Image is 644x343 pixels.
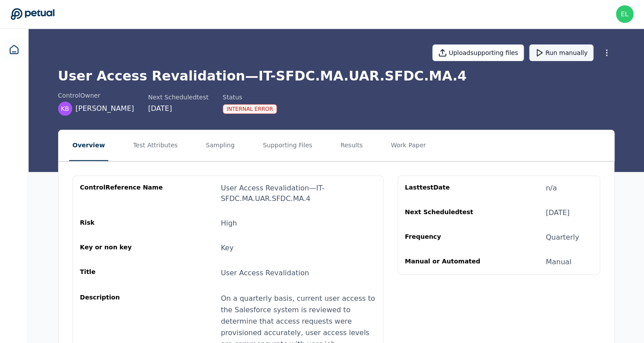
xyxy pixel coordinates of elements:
[546,183,557,193] div: n/a
[432,44,524,61] button: Uploadsupporting files
[221,269,309,277] span: User Access Revalidation
[223,104,277,114] div: Internal Error
[221,218,237,229] div: High
[405,232,489,243] div: Frequency
[221,183,376,204] div: User Access Revalidation — IT-SFDC.MA.UAR.SFDC.MA.4
[148,103,208,114] div: [DATE]
[4,39,25,60] a: Dashboard
[148,93,208,102] div: Next Scheduled test
[202,130,238,161] button: Sampling
[259,130,316,161] button: Supporting Files
[405,257,489,267] div: Manual or Automated
[59,130,614,161] nav: Tabs
[221,243,234,253] div: Key
[337,130,366,161] button: Results
[11,8,55,20] a: Go to Dashboard
[546,232,579,243] div: Quarterly
[58,91,134,100] div: control Owner
[80,243,165,253] div: Key or non key
[405,208,489,218] div: Next Scheduled test
[69,130,109,161] button: Overview
[546,208,570,218] div: [DATE]
[599,45,615,61] button: More Options
[61,104,69,113] span: KB
[80,267,165,279] div: Title
[223,93,277,102] div: Status
[529,44,593,61] button: Run manually
[129,130,181,161] button: Test Attributes
[76,103,134,114] span: [PERSON_NAME]
[387,130,430,161] button: Work Paper
[58,68,615,84] h1: User Access Revalidation — IT-SFDC.MA.UAR.SFDC.MA.4
[80,183,165,204] div: control Reference Name
[80,218,165,229] div: Risk
[546,257,571,267] div: Manual
[616,5,633,23] img: eliot+customer@petual.ai
[405,183,489,193] div: Last test Date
